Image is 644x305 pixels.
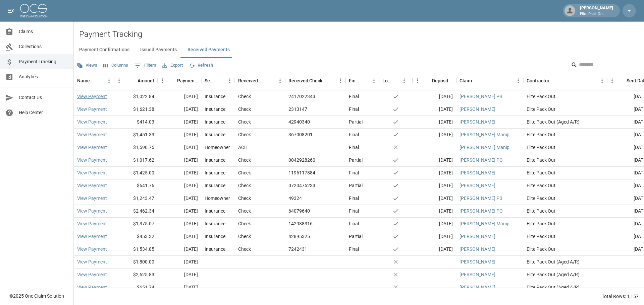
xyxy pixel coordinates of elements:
[413,205,456,218] div: [DATE]
[205,246,225,252] div: Insurance
[158,269,201,281] div: [DATE]
[392,76,401,85] button: Sort
[158,141,201,154] div: [DATE]
[77,157,107,163] a: View Payment
[138,71,154,90] div: Amount
[523,129,607,141] div: Elite Pack Out
[549,76,559,85] button: Sort
[266,76,275,85] button: Sort
[349,182,363,189] div: Partial
[349,106,359,112] div: Final
[275,76,285,86] button: Menu
[460,208,503,214] a: [PERSON_NAME] PO
[77,119,107,125] a: View Payment
[413,192,456,205] div: [DATE]
[349,131,359,138] div: Final
[238,144,248,151] div: ACH
[182,42,235,58] button: Received Payments
[349,119,363,125] div: Partial
[413,71,456,90] div: Deposit Date
[235,71,285,90] div: Received Method
[19,58,68,65] span: Payment Tracking
[205,169,225,176] div: Insurance
[238,157,251,163] div: Check
[460,195,502,202] a: [PERSON_NAME] PB
[349,144,359,151] div: Final
[413,116,456,129] div: [DATE]
[617,76,627,85] button: Sort
[9,293,64,299] div: © 2025 One Claim Solution
[513,76,523,86] button: Menu
[114,76,124,86] button: Menu
[102,60,130,71] button: Select columns
[335,76,345,86] button: Menu
[19,109,68,116] span: Help Center
[77,131,107,138] a: View Payment
[158,90,201,103] div: [DATE]
[413,129,456,141] div: [DATE]
[77,246,107,252] a: View Payment
[114,281,158,294] div: $651.74
[77,93,107,100] a: View Payment
[460,157,503,163] a: [PERSON_NAME] PO
[158,218,201,230] div: [DATE]
[460,144,509,151] a: [PERSON_NAME] Manip
[238,182,251,189] div: Check
[238,220,251,227] div: Check
[523,116,607,129] div: Elite Pack Out (Aged A/R)
[205,71,215,90] div: Sender
[472,76,481,85] button: Sort
[345,71,379,90] div: Final/Partial
[399,76,409,86] button: Menu
[288,246,307,252] div: 7242431
[597,76,607,86] button: Menu
[413,243,456,256] div: [DATE]
[77,271,107,278] a: View Payment
[158,76,168,86] button: Menu
[607,76,617,86] button: Menu
[238,131,251,138] div: Check
[577,5,616,17] div: [PERSON_NAME]
[288,157,315,163] div: 0042928260
[523,192,607,205] div: Elite Pack Out
[238,106,251,112] div: Check
[238,195,251,202] div: Check
[104,76,114,86] button: Menu
[114,141,158,154] div: $1,590.75
[460,106,495,112] a: [PERSON_NAME]
[225,76,235,86] button: Menu
[523,281,607,294] div: Elite Pack Out (Aged A/R)
[77,144,107,151] a: View Payment
[349,246,359,252] div: Final
[288,71,326,90] div: Received Check Number
[523,103,607,116] div: Elite Pack Out
[580,11,613,17] p: Elite Pack Out
[238,119,251,125] div: Check
[413,90,456,103] div: [DATE]
[158,116,201,129] div: [DATE]
[205,144,230,151] div: Homeowner
[423,76,432,85] button: Sort
[205,195,230,202] div: Homeowner
[523,71,607,90] div: Contractor
[187,60,215,71] button: Refresh
[77,233,107,240] a: View Payment
[523,141,607,154] div: Elite Pack Out
[4,4,17,17] button: open drawer
[77,182,107,189] a: View Payment
[114,269,158,281] div: $2,625.83
[77,220,107,227] a: View Payment
[288,208,310,214] div: 64079640
[288,119,310,125] div: 42940340
[205,93,225,100] div: Insurance
[523,179,607,192] div: Elite Pack Out
[456,71,523,90] div: Claim
[77,208,107,214] a: View Payment
[114,103,158,116] div: $1,621.38
[205,233,225,240] div: Insurance
[158,243,201,256] div: [DATE]
[288,220,313,227] div: 142988316
[238,169,251,176] div: Check
[460,220,509,227] a: [PERSON_NAME] Manip
[523,256,607,269] div: Elite Pack Out (Aged A/R)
